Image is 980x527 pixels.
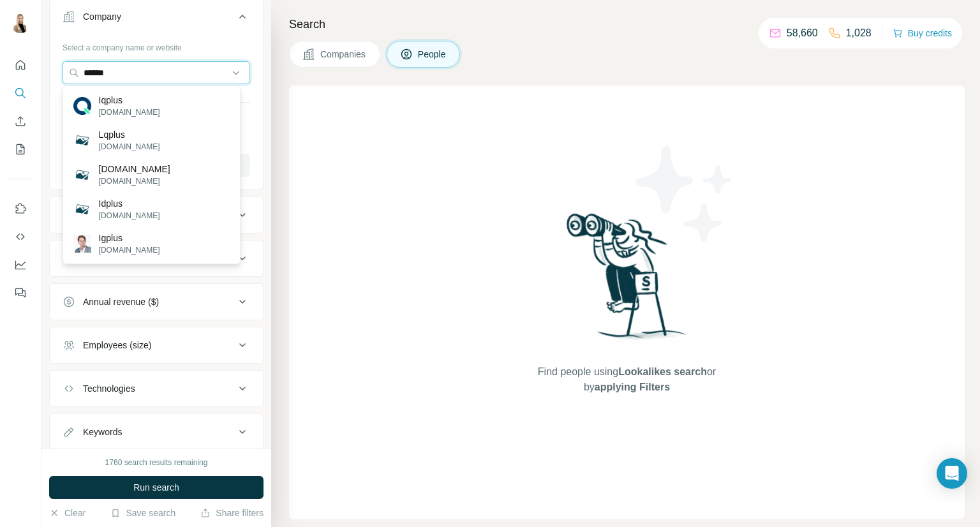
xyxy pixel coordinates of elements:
span: Lookalikes search [618,366,707,377]
p: 1,028 [846,26,872,41]
p: Idplus [99,197,160,210]
button: HQ location [50,243,263,274]
p: [DOMAIN_NAME] [99,210,160,221]
button: Quick start [10,54,31,77]
button: Use Surfe on LinkedIn [10,197,31,220]
button: Dashboard [10,253,31,276]
img: Idplus [73,200,91,218]
button: Technologies [50,373,263,404]
button: Save search [110,507,175,519]
p: 58,660 [787,26,818,41]
img: Igplus [73,235,91,253]
p: Igplus [99,232,160,244]
div: Keywords [83,426,122,438]
button: Company [50,1,263,37]
img: Surfe Illustration - Stars [627,137,742,251]
span: Find people using or by [524,364,729,395]
div: Employees (size) [83,339,151,352]
button: My lists [10,138,31,161]
button: Enrich CSV [10,110,31,133]
div: Technologies [83,382,135,395]
button: Run search [49,476,264,499]
button: Annual revenue ($) [50,286,263,317]
span: Companies [320,48,367,61]
div: 1760 search results remaining [105,457,208,468]
img: iqpl.us [73,166,91,184]
p: [DOMAIN_NAME] [99,175,170,187]
span: Run search [133,481,179,494]
button: Buy credits [893,24,952,42]
button: Clear [49,507,85,519]
p: [DOMAIN_NAME] [99,163,170,175]
div: Select a company name or website [63,37,250,54]
button: Industry [50,200,263,230]
div: Open Intercom Messenger [937,458,967,489]
div: Annual revenue ($) [83,295,159,308]
button: Use Surfe API [10,225,31,248]
p: Lqplus [99,128,160,141]
button: Feedback [10,281,31,304]
button: Search [10,82,31,105]
p: [DOMAIN_NAME] [99,141,160,152]
button: Share filters [200,507,264,519]
img: Avatar [10,13,31,33]
span: applying Filters [595,382,670,392]
p: Iqplus [99,94,160,107]
button: Employees (size) [50,330,263,360]
p: [DOMAIN_NAME] [99,107,160,118]
img: Iqplus [73,97,91,115]
img: Lqplus [73,131,91,149]
p: [DOMAIN_NAME] [99,244,160,256]
div: Company [83,10,121,23]
h4: Search [289,15,965,33]
span: People [418,48,447,61]
img: Surfe Illustration - Woman searching with binoculars [561,210,694,352]
button: Keywords [50,417,263,447]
